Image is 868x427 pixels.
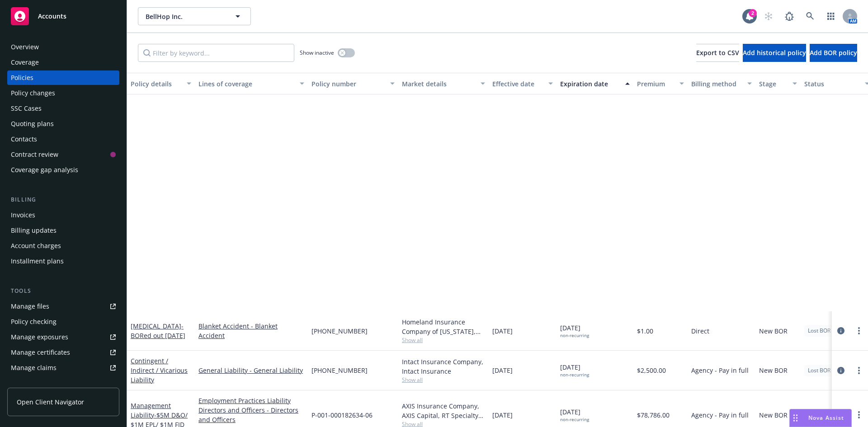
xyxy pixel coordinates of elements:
a: Manage claims [7,361,119,375]
div: Homeland Insurance Company of [US_STATE], Intact Insurance [402,317,485,336]
span: [DATE] [492,366,513,375]
div: non-recurring [560,417,589,422]
a: Contract review [7,147,119,162]
span: [DATE] [492,410,513,420]
span: [DATE] [560,323,589,338]
span: Export to CSV [696,48,739,57]
div: Market details [402,79,475,89]
button: Lines of coverage [195,73,308,94]
input: Filter by keyword... [138,44,294,62]
div: AXIS Insurance Company, AXIS Capital, RT Specialty Insurance Services, LLC (RSG Specialty, LLC) [402,401,485,420]
span: New BOR [759,366,788,375]
a: Billing updates [7,223,119,238]
div: Expiration date [560,79,620,89]
a: Installment plans [7,254,119,268]
a: Manage certificates [7,345,119,360]
span: $2,500.00 [637,366,666,375]
div: Account charges [11,239,61,253]
span: Direct [691,326,709,336]
a: SSC Cases [7,101,119,116]
a: Policy checking [7,314,119,329]
span: [DATE] [560,407,589,422]
span: Accounts [38,13,66,20]
div: Tools [7,286,119,296]
div: Billing [7,195,119,204]
div: Manage files [11,299,49,314]
a: Directors and Officers - Directors and Officers [198,405,304,424]
span: Show all [402,336,485,344]
a: Quoting plans [7,117,119,131]
a: Manage exposures [7,330,119,344]
div: Coverage gap analysis [11,163,78,177]
a: Manage BORs [7,376,119,390]
div: 2 [749,9,757,17]
span: [DATE] [492,326,513,336]
a: Start snowing [759,7,778,25]
span: Open Client Navigator [17,397,84,407]
a: Blanket Accident - Blanket Accident [198,321,304,340]
span: Add historical policy [743,48,806,57]
div: Status [804,79,859,89]
div: Quoting plans [11,117,54,131]
span: BellHop Inc. [146,12,224,21]
span: New BOR [759,326,788,336]
a: circleInformation [835,365,846,376]
div: Lines of coverage [198,79,294,89]
a: Switch app [822,7,840,25]
span: $1.00 [637,326,653,336]
div: Manage claims [11,361,57,375]
a: General Liability - General Liability [198,366,304,375]
div: Overview [11,40,39,54]
a: Manage files [7,299,119,314]
div: Manage BORs [11,376,53,390]
div: non-recurring [560,372,589,378]
span: Add BOR policy [810,48,857,57]
button: Market details [398,73,489,94]
span: Agency - Pay in full [691,410,749,420]
div: Stage [759,79,787,89]
span: Nova Assist [808,414,844,422]
div: Policy changes [11,86,55,100]
a: Contacts [7,132,119,146]
div: Policy details [131,79,181,89]
a: Coverage gap analysis [7,163,119,177]
button: Nova Assist [789,409,852,427]
span: [PHONE_NUMBER] [311,326,368,336]
div: Installment plans [11,254,64,268]
span: Agency - Pay in full [691,366,749,375]
a: Accounts [7,4,119,29]
button: Stage [755,73,801,94]
button: BellHop Inc. [138,7,251,25]
a: more [854,325,864,336]
div: Contract review [11,147,58,162]
span: [DATE] [560,362,589,378]
a: circleInformation [835,325,846,336]
span: Lost BOR [808,366,830,375]
button: Policy details [127,73,195,94]
span: $78,786.00 [637,410,670,420]
a: Report a Bug [780,7,798,25]
button: Add historical policy [743,44,806,62]
button: Premium [633,73,688,94]
a: Invoices [7,208,119,222]
div: Drag to move [790,409,801,427]
div: Coverage [11,55,39,70]
a: more [854,365,864,376]
a: Policies [7,70,119,85]
div: SSC Cases [11,101,42,116]
a: Account charges [7,239,119,253]
button: Effective date [489,73,557,94]
a: Coverage [7,55,119,70]
span: Show inactive [300,49,334,56]
span: Show all [402,376,485,384]
a: more [854,409,864,420]
div: Policy checking [11,314,57,329]
a: Contingent / Indirect / Vicarious Liability [131,357,188,384]
a: [MEDICAL_DATA] [131,322,185,340]
a: Search [801,7,819,25]
div: Contacts [11,132,37,146]
a: Overview [7,40,119,54]
a: Policy changes [7,86,119,100]
div: Manage exposures [11,330,68,344]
